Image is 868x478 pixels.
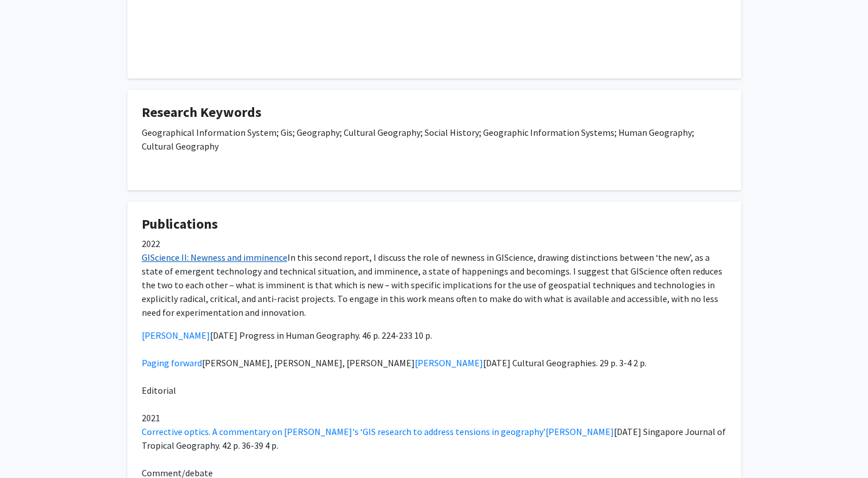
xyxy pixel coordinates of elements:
[142,252,287,263] a: GIScience II: Newness and imminence
[142,216,727,233] h4: Publications
[142,126,727,176] div: Geographical Information System; Gis; Geography; Cultural Geography; Social History; Geographic I...
[142,104,727,121] h4: Research Keywords
[142,330,210,341] a: [PERSON_NAME]
[142,426,546,437] a: Corrective optics. A commentary on [PERSON_NAME]'s ‘GIS research to address tensions in geography’
[142,357,202,369] a: Paging forward
[546,426,614,437] a: [PERSON_NAME]
[415,357,483,369] a: [PERSON_NAME]
[9,426,49,469] iframe: Chat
